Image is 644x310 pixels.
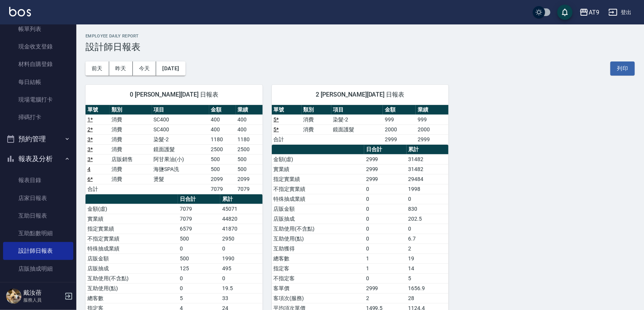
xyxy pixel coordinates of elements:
a: 材料自購登錄 [3,55,73,73]
th: 日合計 [364,145,407,155]
th: 累計 [407,145,449,155]
th: 業績 [416,105,449,115]
td: 1180 [236,134,263,144]
td: 2500 [236,144,263,154]
td: 830 [407,204,449,214]
td: 2950 [220,234,263,244]
td: 500 [209,154,236,164]
td: 1180 [209,134,236,144]
td: 店販銷售 [110,154,152,164]
td: 阿甘果油(小) [152,154,209,164]
button: 報表及分析 [3,149,73,169]
a: 互助日報表 [3,207,73,224]
td: 總客數 [86,293,178,303]
span: 2 [PERSON_NAME][DATE] 日報表 [281,91,440,98]
table: a dense table [86,105,263,194]
td: 2999 [383,134,416,144]
td: 店販金額 [86,253,178,263]
td: 2999 [364,283,407,293]
td: SC400 [152,115,209,124]
h5: 戴汝蓓 [23,289,62,297]
td: 消費 [110,115,152,124]
button: save [557,5,573,20]
td: 7079 [178,214,220,224]
td: 2099 [209,174,236,184]
button: 列印 [610,61,635,76]
td: 特殊抽成業績 [86,244,178,253]
td: 31482 [407,164,449,174]
a: 現場電腦打卡 [3,91,73,108]
td: 金額(虛) [272,154,364,164]
table: a dense table [272,105,449,145]
td: 1 [364,263,407,273]
td: 金額(虛) [86,204,178,214]
td: 鏡面護髮 [152,144,209,154]
td: 消費 [302,124,331,134]
td: 19 [407,253,449,263]
td: 2500 [209,144,236,154]
th: 累計 [220,194,263,204]
td: 0 [364,204,407,214]
td: 2999 [364,154,407,164]
td: 實業績 [86,214,178,224]
td: 2099 [236,174,263,184]
h2: Employee Daily Report [86,34,635,39]
button: [DATE] [156,61,185,76]
th: 類別 [110,105,152,115]
td: 41870 [220,224,263,234]
td: 999 [383,115,416,124]
td: 指定實業績 [272,174,364,184]
td: 2 [364,293,407,303]
td: 500 [236,154,263,164]
td: 互助使用(點) [86,283,178,293]
div: AT9 [589,8,599,17]
td: 互助獲得 [272,244,364,253]
th: 類別 [302,105,331,115]
a: 互助點數明細 [3,224,73,242]
td: 0 [178,283,220,293]
td: 消費 [110,124,152,134]
td: 6579 [178,224,220,234]
button: 前天 [86,61,109,76]
td: 2999 [364,174,407,184]
td: 指定實業績 [86,224,178,234]
td: 2000 [383,124,416,134]
td: 染髮-2 [152,134,209,144]
a: 店販抽成明細 [3,260,73,278]
td: 染髮-2 [331,115,383,124]
td: 0 [364,214,407,224]
td: 店販抽成 [272,214,364,224]
a: 每日結帳 [3,73,73,91]
td: 0 [407,194,449,204]
img: Person [6,289,21,304]
td: 400 [209,124,236,134]
td: 14 [407,263,449,273]
td: 消費 [302,115,331,124]
td: 0 [364,224,407,234]
button: 今天 [133,61,157,76]
td: 2999 [416,134,449,144]
td: 客單價 [272,283,364,293]
a: 掃碼打卡 [3,108,73,126]
td: 不指定客 [272,273,364,283]
td: 2999 [364,164,407,174]
td: 消費 [110,174,152,184]
a: 帳單列表 [3,20,73,38]
td: 0 [178,244,220,253]
td: 消費 [110,164,152,174]
td: 495 [220,263,263,273]
th: 日合計 [178,194,220,204]
td: 31482 [407,154,449,164]
a: 報表目錄 [3,171,73,189]
a: 現金收支登錄 [3,38,73,55]
td: 0 [407,224,449,234]
td: 500 [236,164,263,174]
td: 29484 [407,174,449,184]
th: 金額 [209,105,236,115]
td: 33 [220,293,263,303]
td: 202.5 [407,214,449,224]
td: 消費 [110,144,152,154]
td: 7079 [178,204,220,214]
th: 金額 [383,105,416,115]
td: 指定客 [272,263,364,273]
